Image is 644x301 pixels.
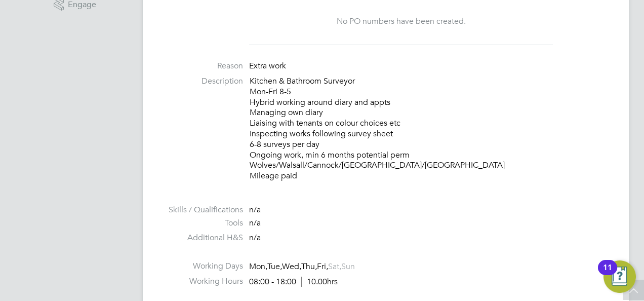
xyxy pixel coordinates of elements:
label: Description [163,76,243,87]
span: Mon, [249,261,267,272]
div: 11 [603,268,612,281]
span: Fri, [317,261,328,272]
div: No PO numbers have been created. [259,16,543,27]
label: Working Days [163,261,243,272]
span: Engage [68,1,96,9]
span: Sun [341,261,355,272]
label: Reason [163,61,243,71]
label: Additional H&S [163,233,243,243]
label: Skills / Qualifications [163,205,243,215]
p: Kitchen & Bathroom Surveyor Mon-Fri 8-5 Hybrid working around diary and appts Managing own diary ... [250,76,609,181]
span: Tue, [267,261,282,272]
div: 08:00 - 18:00 [249,277,338,287]
button: Open Resource Center, 11 new notifications [603,260,636,293]
span: Extra work [249,61,286,71]
span: n/a [249,218,261,228]
label: Tools [163,218,243,229]
label: Working Hours [163,276,243,287]
span: Sat, [328,261,341,272]
span: Wed, [282,261,301,272]
span: n/a [249,233,261,243]
span: 10.00hrs [301,277,338,287]
span: n/a [249,205,261,215]
span: Thu, [301,261,317,272]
